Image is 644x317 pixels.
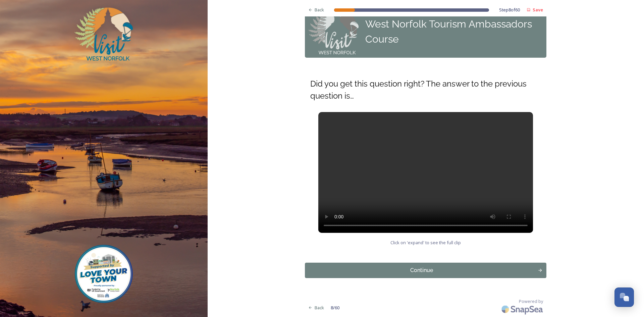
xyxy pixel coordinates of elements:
strong: Save [533,7,543,13]
span: Step 8 of 60 [499,7,520,13]
button: Continue [305,263,546,278]
span: Click on 'expand' to see the full clip [390,240,461,246]
div: Did you get this question right? The answer to the previous question is… [305,74,546,105]
span: Back [315,7,324,13]
div: West Norfolk Tourism Ambassadors Course [365,16,543,47]
span: Powered by [519,298,543,305]
img: Step-0_VWN_Logo_for_Panel%20on%20all%20steps.png [308,9,359,54]
span: 8 / 60 [331,305,339,311]
img: SnapSea Logo [499,301,546,317]
div: Continue [309,266,534,274]
span: Back [315,305,324,311]
button: Open Chat [614,287,634,307]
